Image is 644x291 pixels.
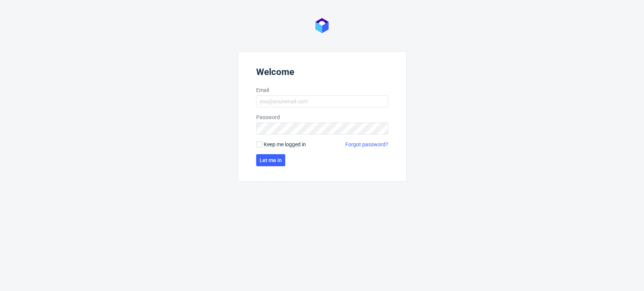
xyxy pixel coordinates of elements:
label: Password [256,113,388,121]
a: Forgot password? [345,141,388,148]
span: Let me in [260,158,282,163]
header: Welcome [256,67,388,80]
input: you@youremail.com [256,95,388,107]
span: Keep me logged in [264,141,306,148]
label: Email [256,86,388,94]
button: Let me in [256,154,285,166]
